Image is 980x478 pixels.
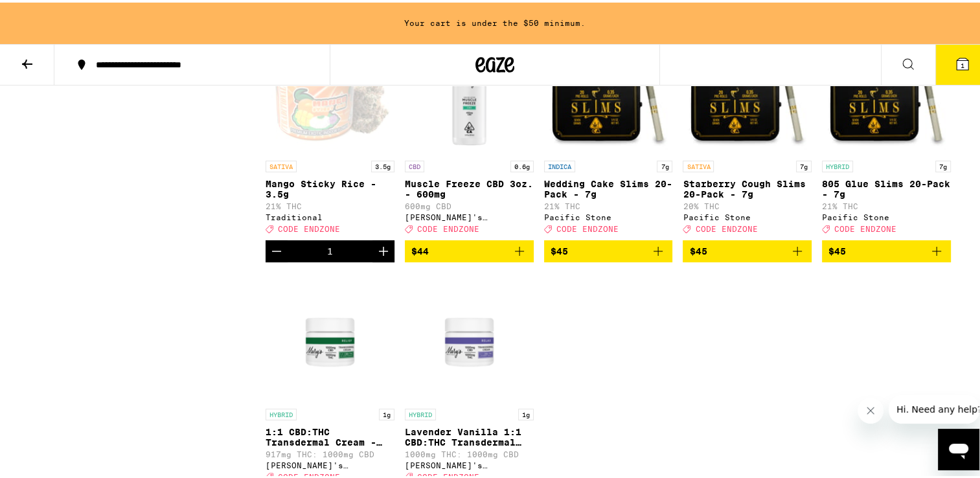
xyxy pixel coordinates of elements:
iframe: Button to launch messaging window [938,426,979,468]
p: CBD [405,158,424,170]
img: Mary's Medicinals - Muscle Freeze CBD 3oz. - 600mg [405,22,534,152]
iframe: Close message [858,395,883,421]
p: 600mg CBD [405,199,534,208]
p: 1g [518,406,534,418]
span: $44 [411,244,429,254]
a: Open page for Wedding Cake Slims 20-Pack - 7g from Pacific Stone [544,22,673,237]
button: Increment [372,238,394,260]
p: Wedding Cake Slims 20-Pack - 7g [544,176,673,197]
a: Open page for 805 Glue Slims 20-Pack - 7g from Pacific Stone [822,22,951,237]
img: Pacific Stone - 805 Glue Slims 20-Pack - 7g [822,22,951,152]
div: Traditional [266,211,394,219]
div: Pacific Stone [544,211,673,219]
p: 7g [796,158,812,170]
p: 7g [657,158,672,170]
a: Open page for Muscle Freeze CBD 3oz. - 600mg from Mary's Medicinals [405,22,534,237]
p: HYBRID [266,406,297,418]
p: 3.5g [371,158,394,170]
p: Starberry Cough Slims 20-Pack - 7g [683,176,812,197]
p: 21% THC [544,199,673,208]
p: HYBRID [822,158,853,170]
p: HYBRID [405,406,436,418]
button: Decrement [266,238,288,260]
p: 1:1 CBD:THC Transdermal Cream - 1000mg [266,424,394,445]
button: Add to bag [405,238,534,260]
div: 1 [327,244,333,254]
p: Lavender Vanilla 1:1 CBD:THC Transdermal Cream - 1000mg [405,424,534,445]
p: 21% THC [822,199,951,208]
span: Hi. Need any help? [8,9,93,19]
span: 1 [961,59,964,67]
img: Mary's Medicinals - 1:1 CBD:THC Transdermal Cream - 1000mg [266,270,394,400]
img: Pacific Stone - Starberry Cough Slims 20-Pack - 7g [683,22,812,152]
p: 1000mg THC: 1000mg CBD [405,448,534,456]
p: 20% THC [683,199,812,208]
span: $45 [551,244,568,254]
p: 805 Glue Slims 20-Pack - 7g [822,176,951,197]
span: CODE ENDZONE [278,223,340,231]
p: 21% THC [266,199,394,208]
div: [PERSON_NAME]'s Medicinals [405,459,534,467]
div: Pacific Stone [822,211,951,219]
button: Add to bag [544,238,673,260]
div: Pacific Stone [683,211,812,219]
img: Mary's Medicinals - Lavender Vanilla 1:1 CBD:THC Transdermal Cream - 1000mg [405,270,534,400]
p: Mango Sticky Rice - 3.5g [266,176,394,197]
p: Muscle Freeze CBD 3oz. - 600mg [405,176,534,197]
div: [PERSON_NAME]'s Medicinals [266,459,394,467]
div: [PERSON_NAME]'s Medicinals [405,211,534,219]
img: Pacific Stone - Wedding Cake Slims 20-Pack - 7g [544,22,673,152]
p: 0.6g [510,158,534,170]
span: $45 [828,244,846,254]
a: Open page for Mango Sticky Rice - 3.5g from Traditional [266,22,394,237]
p: INDICA [544,158,575,170]
p: 1g [379,406,394,418]
span: CODE ENDZONE [417,223,479,231]
iframe: Message from company [889,393,979,421]
p: 7g [935,158,951,170]
button: Add to bag [683,238,812,260]
span: CODE ENDZONE [556,223,619,231]
span: $45 [689,244,707,254]
a: Open page for Starberry Cough Slims 20-Pack - 7g from Pacific Stone [683,22,812,237]
span: CODE ENDZONE [834,223,896,231]
button: Add to bag [822,238,951,260]
p: SATIVA [683,158,714,170]
p: 917mg THC: 1000mg CBD [266,448,394,456]
span: CODE ENDZONE [695,223,757,231]
p: SATIVA [266,158,297,170]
